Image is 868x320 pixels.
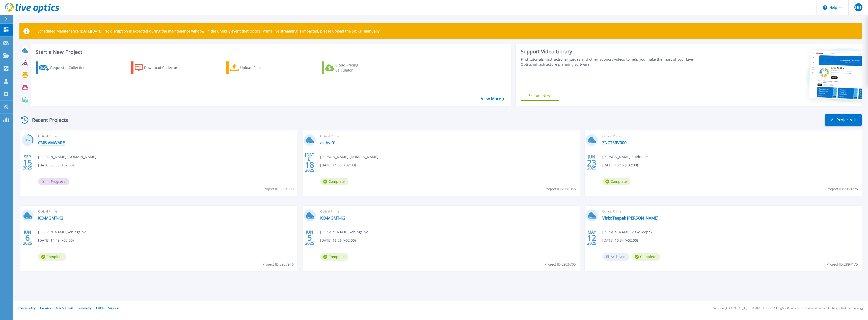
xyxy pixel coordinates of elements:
[38,162,74,168] span: [DATE] 09:39 (+02:00)
[587,153,596,172] div: JUN 2025
[50,63,91,73] div: Request a Collection
[40,306,51,310] a: Cookies
[587,229,596,247] div: MAY 2025
[320,253,348,261] span: Complete
[144,63,184,73] div: Download Collector
[320,140,336,145] a: as-hv-01
[827,262,858,267] span: Project ID: 2894175
[320,209,577,214] span: Optical Prime
[632,253,660,261] span: Complete
[262,186,294,192] span: Project ID: 3054389
[320,229,368,235] span: [PERSON_NAME] , konings nv
[602,154,648,160] span: [PERSON_NAME] , Zuidnatie
[587,160,596,165] span: 23
[226,61,283,74] a: Upload Files
[545,186,576,192] span: Project ID: 2981046
[305,229,314,247] div: JUN 2025
[29,139,30,142] span: %
[752,307,800,310] li: © 2025 Dell Inc. All Rights Reserved
[38,178,69,185] span: In Progress
[38,238,74,243] span: [DATE] 14:49 (+02:00)
[38,140,65,145] a: CMB VMWARE
[77,306,92,310] a: Telemetry
[322,61,378,74] a: Cloud Pricing Calculator
[38,154,96,160] span: [PERSON_NAME] , [DOMAIN_NAME]
[521,57,701,67] div: Find tutorials, instructional guides and other support videos to help you make the most of your L...
[602,178,631,185] span: Complete
[38,216,63,221] a: KO-MGMT-K2
[602,253,629,261] span: Archived
[602,162,638,168] span: [DATE] 13:15 (+02:00)
[96,306,104,310] a: EULA
[602,229,652,235] span: [PERSON_NAME] , ViskoTeepak
[38,29,381,33] p: Scheduled Maintenance [DATE][DATE]: No disruption is expected during the maintenance window. In t...
[320,133,577,139] span: Optical Prime
[305,153,314,172] div: [DATE] 2025
[320,216,345,221] a: KO-MGMT-K2
[602,216,658,221] a: ViskoTeepak [PERSON_NAME]
[36,49,504,55] h3: Start a New Project
[521,91,559,101] a: Explore Now!
[38,209,294,214] span: Optical Prime
[19,114,75,126] div: Recent Projects
[262,262,294,267] span: Project ID: 2927946
[335,63,376,73] div: Cloud Pricing Calculator
[38,229,86,235] span: [PERSON_NAME] , konings nv
[131,61,187,74] a: Download Collector
[320,178,348,185] span: Complete
[602,140,627,145] a: ZNCTSRV000
[713,307,747,310] li: Version: [TECHNICAL_ID]
[320,238,356,243] span: [DATE] 16:26 (+02:00)
[521,48,701,55] div: Support Video Library
[23,229,32,247] div: JUN 2025
[25,236,30,240] span: 6
[36,61,92,74] a: Request a Collection
[825,114,862,126] a: All Projects
[38,133,294,139] span: Optical Prime
[827,186,858,192] span: Project ID: 2948725
[320,154,378,160] span: [PERSON_NAME] , [DOMAIN_NAME]
[23,160,32,165] span: 15
[240,63,281,73] div: Upload Files
[307,236,312,240] span: 5
[545,262,576,267] span: Project ID: 2926705
[602,133,859,139] span: Optical Prime
[22,137,34,143] h3: 35
[56,306,73,310] a: Ads & Email
[305,163,314,167] span: 18
[602,238,638,243] span: [DATE] 10:34 (+02:00)
[108,306,119,310] a: Support
[320,162,356,168] span: [DATE] 14:05 (+02:00)
[38,253,66,261] span: Complete
[17,306,36,310] a: Privacy Policy
[481,96,504,101] a: View More
[805,307,863,310] li: Powered by Live Optics, a Dell Technology
[587,236,596,240] span: 12
[23,153,32,172] div: SEP 2025
[602,209,859,214] span: Optical Prime
[855,5,861,9] span: HH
